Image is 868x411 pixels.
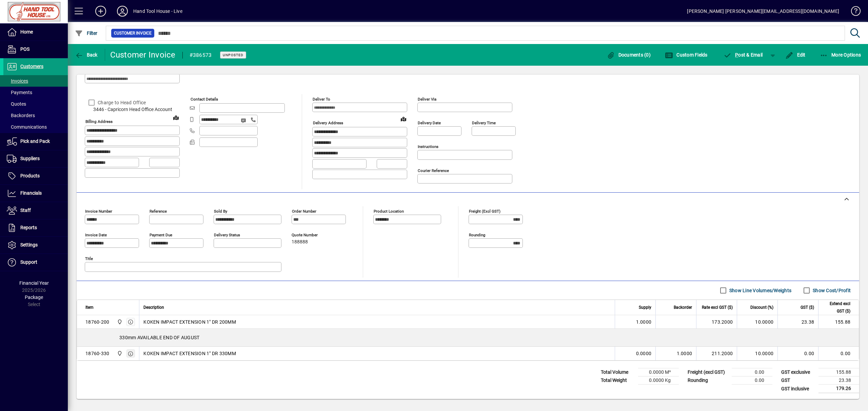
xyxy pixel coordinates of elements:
button: Filter [73,27,99,39]
a: Products [3,168,68,185]
mat-label: Sold by [214,209,227,214]
button: Send SMS [236,112,252,129]
button: Profile [112,5,133,17]
app-page-header-button: Back [68,49,105,61]
button: Back [73,49,99,61]
button: Custom Fields [663,49,709,61]
div: #386573 [190,50,212,61]
span: Staff [20,208,31,213]
span: Quote number [292,233,332,237]
mat-label: Invoice date [85,233,107,237]
td: Total Volume [597,368,638,376]
span: Customer Invoice [114,30,152,37]
span: Supply [639,304,651,311]
span: Products [20,173,40,178]
mat-label: Order number [292,209,316,214]
td: 23.38 [818,376,859,385]
td: GST [778,376,818,385]
span: Home [20,29,33,35]
span: Unposted [223,53,243,57]
span: Support [20,259,37,265]
div: 18760-200 [85,319,109,325]
a: Knowledge Base [846,1,860,23]
span: Custom Fields [665,52,708,58]
div: 211.2000 [701,350,733,357]
span: Settings [20,242,38,247]
span: Communications [7,124,47,130]
mat-label: Instructions [418,144,438,149]
a: Financials [3,185,68,202]
td: 0.00 [777,347,818,360]
mat-label: Invoice number [85,209,112,214]
span: Frankton [115,318,123,326]
td: 0.00 [732,368,772,376]
span: Quotes [7,101,26,107]
a: Support [3,254,68,271]
span: Item [85,304,94,311]
button: Post & Email [720,49,766,61]
span: Filter [75,30,98,36]
div: 330mm AVAILABLE END OF AUGUST [77,329,859,346]
mat-label: Rounding [469,233,485,237]
span: Package [25,295,43,300]
td: Rounding [684,376,732,385]
span: More Options [820,52,861,58]
a: Backorders [3,110,68,121]
span: Backorders [7,113,35,118]
a: Home [3,24,68,41]
span: Documents (0) [607,52,651,58]
span: Financials [20,190,42,196]
label: Show Cost/Profit [811,287,851,294]
span: GST ($) [801,304,814,311]
td: 23.38 [777,315,818,329]
a: Reports [3,219,68,236]
span: Invoices [7,78,28,84]
a: Pick and Pack [3,133,68,150]
a: Payments [3,87,68,98]
mat-label: Delivery status [214,233,240,237]
td: 155.88 [818,315,859,329]
td: Freight (excl GST) [684,368,732,376]
span: POS [20,46,29,52]
span: Discount (%) [750,304,773,311]
button: Edit [784,49,807,61]
span: Financial Year [19,280,49,286]
div: Customer Invoice [110,49,176,60]
a: Staff [3,202,68,219]
mat-label: Deliver To [313,97,330,102]
div: 18760-330 [85,350,109,357]
button: More Options [818,49,863,61]
mat-label: Product location [374,209,404,214]
div: 173.2000 [701,319,733,325]
span: Description [143,304,164,311]
span: Rate excl GST ($) [702,304,733,311]
div: Hand Tool House - Live [133,6,182,17]
div: [PERSON_NAME] [PERSON_NAME][EMAIL_ADDRESS][DOMAIN_NAME] [687,6,839,17]
span: Backorder [674,304,692,311]
td: 0.0000 Kg [638,376,679,385]
a: Suppliers [3,150,68,167]
mat-label: Deliver via [418,97,436,102]
mat-label: Title [85,256,93,261]
span: P [735,52,738,58]
span: Pick and Pack [20,138,50,144]
mat-label: Courier Reference [418,168,449,173]
td: 155.88 [818,368,859,376]
td: 0.00 [818,347,859,360]
span: 0.0000 [636,350,652,357]
span: KOKEN IMPACT EXTENSION 1" DR 330MM [143,350,236,357]
a: POS [3,41,68,58]
label: Show Line Volumes/Weights [728,287,791,294]
span: Customers [20,64,43,69]
span: Suppliers [20,156,40,161]
mat-label: Delivery date [418,121,441,125]
a: Communications [3,121,68,133]
mat-label: Delivery time [472,121,496,125]
span: 1.0000 [677,350,692,357]
button: Add [90,5,112,17]
span: Frankton [115,350,123,357]
td: 10.0000 [737,315,777,329]
td: 0.0000 M³ [638,368,679,376]
span: KOKEN IMPACT EXTENSION 1" DR 200MM [143,319,236,325]
mat-label: Freight (excl GST) [469,209,500,214]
